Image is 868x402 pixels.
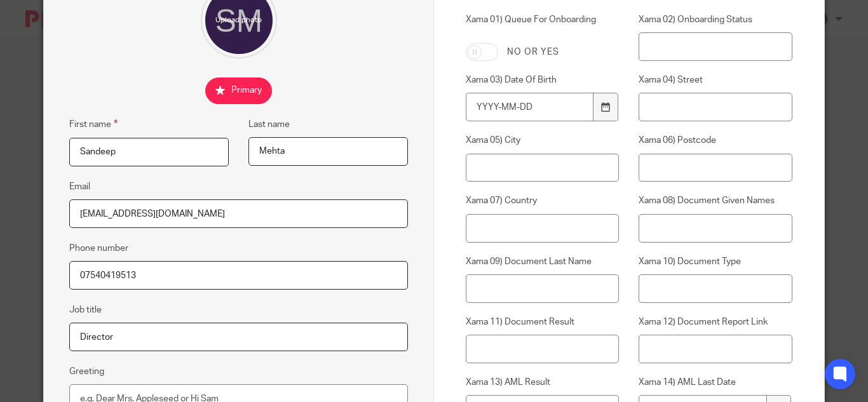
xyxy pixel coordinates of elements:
[466,74,619,86] label: Xama 03) Date Of Birth
[69,304,102,316] label: Job title
[69,242,128,255] label: Phone number
[466,316,619,328] label: Xama 11) Document Result
[466,255,619,268] label: Xama 09) Document Last Name
[639,376,792,389] label: Xama 14) AML Last Date
[466,134,619,147] label: Xama 05) City
[639,134,792,147] label: Xama 06) Postcode
[466,93,593,121] input: YYYY-MM-DD
[639,255,792,268] label: Xama 10) Document Type
[639,316,792,328] label: Xama 12) Document Report Link
[639,74,792,86] label: Xama 04) Street
[466,194,619,207] label: Xama 07) Country
[507,46,559,58] label: No or yes
[69,365,104,378] label: Greeting
[69,117,118,131] label: First name
[69,180,90,193] label: Email
[639,194,792,207] label: Xama 08) Document Given Names
[466,376,619,389] label: Xama 13) AML Result
[248,118,290,131] label: Last name
[466,13,619,34] label: Xama 01) Queue For Onboarding
[639,13,792,26] label: Xama 02) Onboarding Status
